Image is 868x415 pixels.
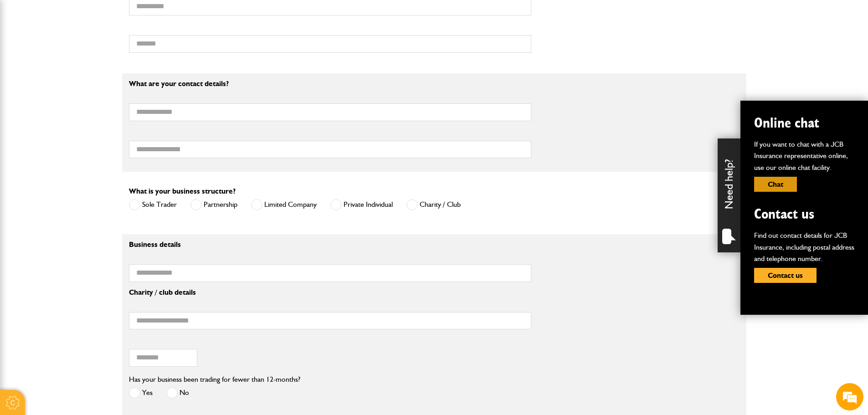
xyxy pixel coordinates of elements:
[129,387,153,399] label: Yes
[754,177,797,192] button: Chat
[15,99,53,106] div: JCB Insurance
[754,138,854,174] p: If you want to chat with a JCB Insurance representative online, use our online chat facility.
[190,199,237,210] label: Partnership
[62,242,88,249] em: Setback
[26,221,162,236] span: No, I don't require any further information
[145,253,152,261] span: More actions
[29,51,52,63] img: d_20077148190_operators_62643000001515001
[5,265,174,297] textarea: Type your message and hit 'Enter'
[129,188,236,195] label: What is your business structure?
[754,114,854,132] h2: Online chat
[149,5,171,26] div: Minimize live chat window
[129,289,531,296] p: Charity / club details
[10,50,24,64] div: Navigation go back
[129,376,300,383] label: Has your business been trading for fewer than 12-months?
[12,110,166,167] div: 2:59 PM
[754,268,817,283] button: Contact us
[406,199,461,210] label: Charity / Club
[754,230,854,265] p: Find out contact details for JCB Insurance, including postal address and telephone number.
[330,199,393,210] label: Private Individual
[26,201,162,216] span: I would like a link to the policy documents
[18,113,160,164] span: Our Hiremaster, Plantmaster and Plantmax policies all provide 'All Risks' cover - as a minimum th...
[129,241,531,248] p: Business details
[61,51,167,63] div: JCB Insurance
[251,199,317,210] label: Limited Company
[754,205,854,223] h2: Contact us
[129,80,531,87] p: What are your contact details?
[129,199,177,210] label: Sole Trader
[156,253,166,261] span: End chat
[718,138,740,252] div: Need help?
[40,181,162,196] span: Yes, I would like to speak to someone
[166,387,189,399] label: No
